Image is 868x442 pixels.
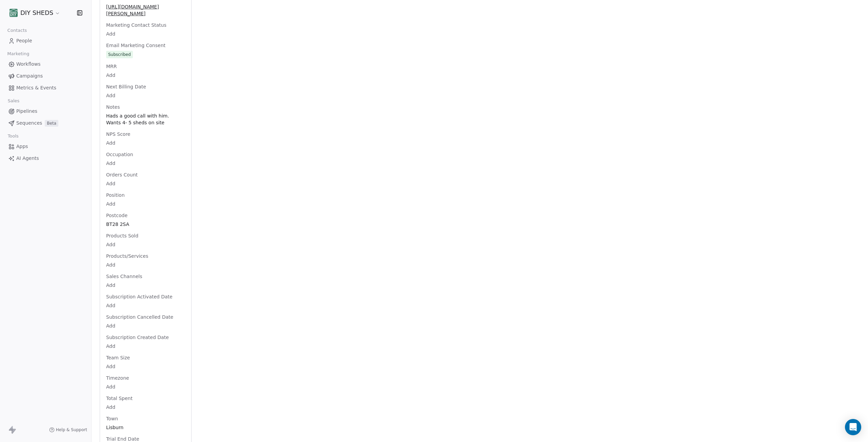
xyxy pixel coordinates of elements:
[5,131,21,141] span: Tools
[106,140,185,146] span: Add
[106,160,185,167] span: Add
[106,201,185,207] span: Add
[16,143,28,150] span: Apps
[105,415,119,422] span: Town
[106,72,185,79] span: Add
[9,9,18,17] img: shedsdiy.jpg
[105,151,135,158] span: Occupation
[5,82,86,93] a: Metrics & Events
[105,192,126,198] span: Position
[5,118,86,129] a: SequencesBeta
[108,51,131,58] div: Subscribed
[106,180,185,187] span: Add
[105,83,147,90] span: Next Billing Date
[106,343,185,350] span: Add
[4,49,32,59] span: Marketing
[8,7,62,19] button: DIY SHEDS
[16,72,43,80] span: Campaigns
[106,112,185,126] span: Hads a good call with him. Wants 4- 5 sheds on site
[5,96,22,106] span: Sales
[16,61,41,68] span: Workflows
[105,273,143,280] span: Sales Channels
[106,424,185,431] span: Lisburn
[105,212,129,219] span: Postcode
[105,375,131,381] span: Timezone
[106,3,185,17] span: [URL][DOMAIN_NAME][PERSON_NAME]
[105,334,170,341] span: Subscription Created Date
[105,354,131,361] span: Team Size
[105,171,139,178] span: Orders Count
[105,293,174,300] span: Subscription Activated Date
[106,241,185,248] span: Add
[45,120,58,127] span: Beta
[16,37,32,44] span: People
[106,404,185,411] span: Add
[106,322,185,329] span: Add
[106,221,185,228] span: BT28 2SA
[106,383,185,390] span: Add
[16,155,39,162] span: AI Agents
[105,395,134,402] span: Total Spent
[20,8,53,17] span: DIY SHEDS
[5,153,86,164] a: AI Agents
[845,419,861,435] div: Open Intercom Messenger
[106,282,185,289] span: Add
[105,253,150,259] span: Products/Services
[106,363,185,370] span: Add
[106,30,185,37] span: Add
[105,131,132,138] span: NPS Score
[105,104,121,110] span: Notes
[49,427,87,433] a: Help & Support
[4,25,30,36] span: Contacts
[16,120,42,127] span: Sequences
[5,59,86,70] a: Workflows
[16,108,37,115] span: Pipelines
[16,84,56,91] span: Metrics & Events
[105,232,140,239] span: Products Sold
[5,106,86,117] a: Pipelines
[5,35,86,46] a: People
[105,42,167,49] span: Email Marketing Consent
[106,92,185,99] span: Add
[105,314,175,320] span: Subscription Cancelled Date
[105,22,168,28] span: Marketing Contact Status
[56,427,87,433] span: Help & Support
[106,302,185,309] span: Add
[5,70,86,82] a: Campaigns
[5,141,86,152] a: Apps
[106,261,185,268] span: Add
[105,63,118,70] span: MRR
